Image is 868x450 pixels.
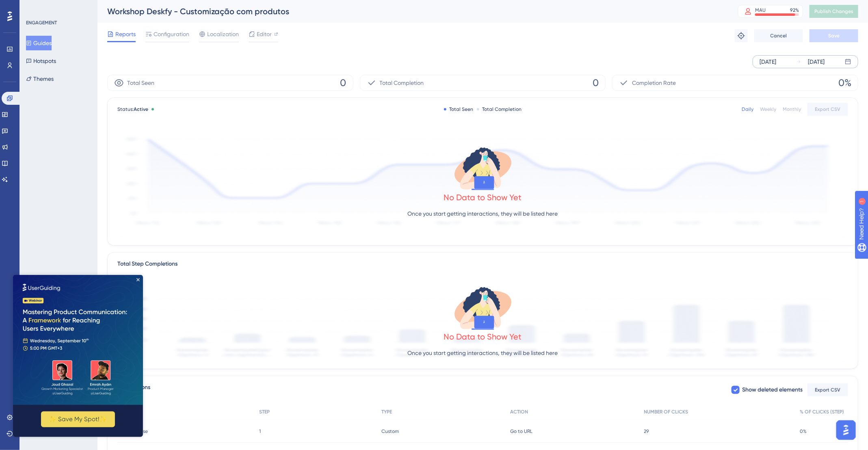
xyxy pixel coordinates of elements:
span: Reports [115,29,136,39]
button: Publish Changes [810,5,858,18]
span: 0% [838,76,851,89]
span: Go to URL [510,428,532,435]
span: Export CSV [815,387,841,393]
div: Monthly [783,106,801,112]
div: Workshop Deskfy - Customização com produtos [107,6,718,17]
div: 92 % [790,7,799,13]
span: 29 [644,428,649,435]
span: Cancel [771,32,787,39]
div: Daily [742,106,753,112]
span: Export CSV [815,106,841,112]
span: Localization [207,29,239,39]
button: Guides [26,36,52,50]
div: [DATE] [808,57,825,67]
button: ✨ Save My Spot!✨ [28,136,102,152]
span: % OF CLICKS (STEP) [800,409,844,415]
p: Once you start getting interactions, they will be listed here [408,348,558,358]
span: Editor [257,29,272,39]
span: NUMBER OF CLICKS [644,409,688,415]
button: Cancel [754,29,803,42]
button: Hotspots [26,54,56,68]
div: No Data to Show Yet [444,192,522,203]
span: ACTION [510,409,528,415]
div: ENGAGEMENT [26,19,57,26]
span: Completion Rate [632,78,676,88]
button: Export CSV [807,103,848,116]
div: Total Seen [444,106,474,112]
span: Custom [381,428,399,435]
button: Themes [26,71,54,86]
div: Weekly [760,106,776,112]
p: Once you start getting interactions, they will be listed here [408,209,558,219]
span: TYPE [381,409,392,415]
span: Publish Changes [814,8,853,15]
span: Total Seen [127,78,154,88]
iframe: UserGuiding AI Assistant Launcher [834,418,858,442]
div: Close Preview [123,3,127,6]
span: Configuration [154,29,189,39]
div: Total Step Completions [117,259,177,269]
span: Need Help? [19,2,51,12]
div: MAU [755,7,766,13]
span: 0% [800,428,807,435]
button: Save [810,29,858,42]
div: 1 [56,4,59,11]
button: Export CSV [807,383,848,396]
div: Total Completion [477,106,522,112]
div: No Data to Show Yet [444,331,522,342]
span: Save [828,32,840,39]
span: Active [134,106,148,112]
div: [DATE] [760,57,776,67]
span: Total Completion [380,78,424,88]
span: STEP [259,409,270,415]
span: 1 [259,428,261,435]
span: Show deleted elements [742,385,803,395]
span: 0 [593,76,599,89]
span: Status: [117,106,148,112]
span: 0 [340,76,346,89]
